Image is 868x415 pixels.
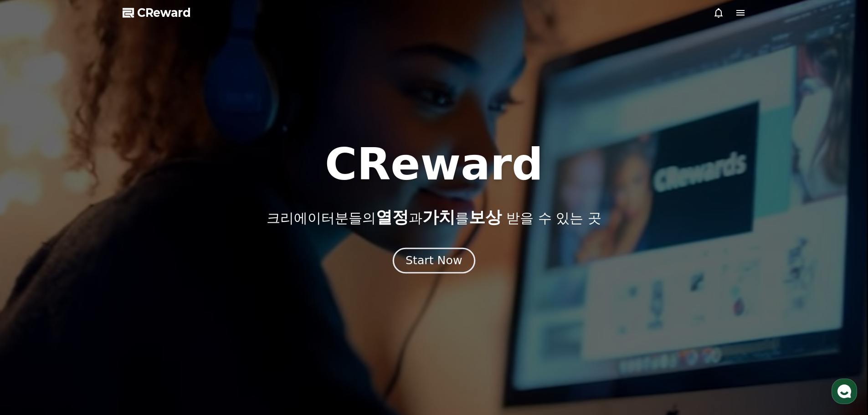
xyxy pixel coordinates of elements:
span: 가치 [422,208,455,226]
span: 열정 [376,208,409,226]
h1: CReward [325,143,543,186]
a: 홈 [3,289,60,312]
span: 설정 [141,302,152,310]
a: 대화 [60,289,118,312]
a: 설정 [118,289,175,312]
span: 홈 [29,302,34,310]
span: 보상 [469,208,502,226]
a: Start Now [395,257,473,266]
span: CReward [137,5,191,20]
button: Start Now [393,247,475,273]
div: Start Now [406,253,462,268]
a: CReward [123,5,191,20]
span: 대화 [83,303,94,310]
p: 크리에이터분들의 과 를 받을 수 있는 곳 [267,208,601,226]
